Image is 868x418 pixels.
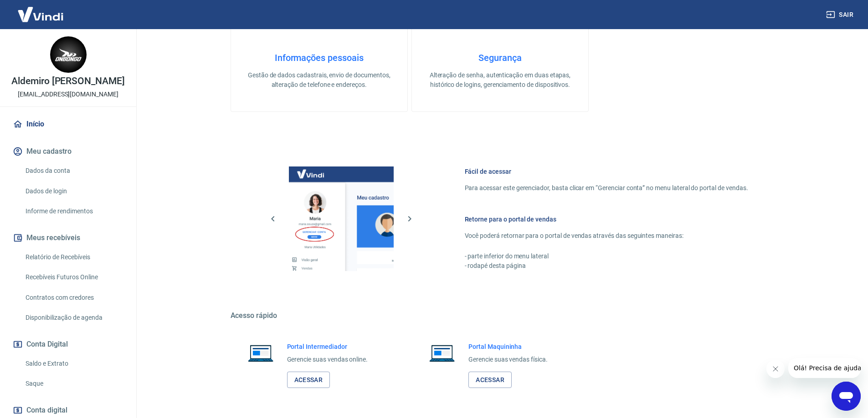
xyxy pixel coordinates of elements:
[426,52,574,63] h4: Segurança
[231,311,770,320] h5: Acesso rápido
[423,342,461,364] img: Imagem de um notebook aberto
[11,228,125,248] button: Meus recebíveis
[241,342,280,364] img: Imagem de um notebook aberto
[426,71,574,90] p: Alteração de senha, autenticação em duas etapas, histórico de logins, gerenciamento de dispositivos.
[11,141,125,161] button: Meu cadastro
[287,355,368,364] p: Gerencie suas vendas online.
[11,334,125,354] button: Conta Digital
[22,182,125,201] a: Dados de login
[287,372,330,388] a: Acessar
[465,215,748,224] h6: Retorne para o portal de vendas
[11,76,125,86] p: Aldemiro [PERSON_NAME]
[11,0,70,28] img: Vindi
[832,382,861,411] iframe: Botão para abrir a janela de mensagens
[766,360,785,378] iframe: Fechar mensagem
[22,248,125,267] a: Relatório de Recebíveis
[788,358,861,378] iframe: Mensagem da empresa
[468,372,512,388] a: Acessar
[468,342,548,351] h6: Portal Maquininha
[465,252,748,261] p: - parte inferior do menu lateral
[287,342,368,351] h6: Portal Intermediador
[26,404,67,417] span: Conta digital
[22,308,125,327] a: Disponibilização de agenda
[22,354,125,373] a: Saldo e Extrato
[11,114,125,134] a: Início
[465,261,748,271] p: - rodapé desta página
[22,268,125,287] a: Recebíveis Futuros Online
[22,161,125,180] a: Dados da conta
[22,202,125,221] a: Informe de rendimentos
[468,355,548,364] p: Gerencie suas vendas física.
[246,71,393,90] p: Gestão de dados cadastrais, envio de documentos, alteração de telefone e endereços.
[246,52,393,63] h4: Informações pessoais
[5,6,77,14] span: Olá! Precisa de ajuda?
[465,183,748,193] p: Para acessar este gerenciador, basta clicar em “Gerenciar conta” no menu lateral do portal de ven...
[22,288,125,307] a: Contratos com credores
[22,374,125,393] a: Saque
[289,166,394,271] img: Imagem da dashboard mostrando o botão de gerenciar conta na sidebar no lado esquerdo
[18,90,118,99] p: [EMAIL_ADDRESS][DOMAIN_NAME]
[465,231,748,241] p: Você poderá retornar para o portal de vendas através das seguintes maneiras:
[824,6,857,23] button: Sair
[50,36,87,73] img: 0dc9e975-6eb3-4abb-91ca-ed7c7322f38e.jpeg
[465,167,748,176] h6: Fácil de acessar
